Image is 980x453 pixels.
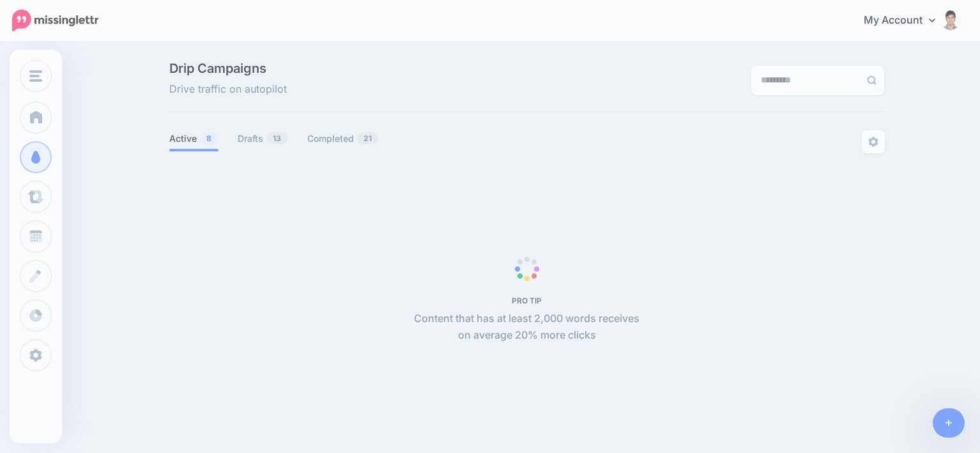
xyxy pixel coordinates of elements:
span: Drip Campaigns [169,62,287,75]
span: 21 [357,132,378,144]
a: My Account [851,5,961,36]
img: settings-grey.png [868,137,878,147]
h5: PRO TIP [407,296,647,305]
img: search-grey-6.png [867,75,877,85]
a: Completed21 [307,131,379,146]
a: Active8 [169,131,218,146]
p: Content that has at least 2,000 words receives on average 20% more clicks [407,311,647,344]
a: Drafts13 [238,131,288,146]
img: menu.png [29,70,42,82]
span: 13 [266,132,287,144]
img: Missinglettr [12,10,98,31]
span: Drive traffic on autopilot [169,81,287,98]
span: 8 [200,132,218,144]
